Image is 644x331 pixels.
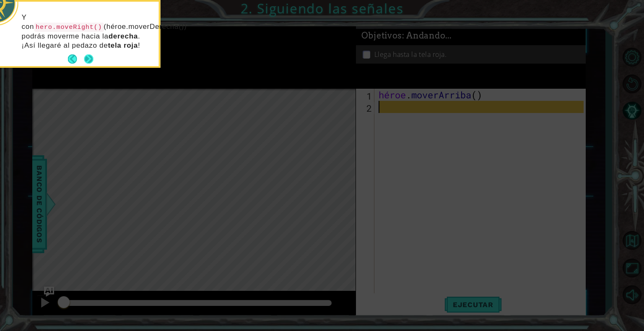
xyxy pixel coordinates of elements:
button: Próximo [84,54,93,64]
font: . ¡Así llegaré al pedazo de [22,32,140,49]
font: ! [138,41,140,49]
font: derecha [109,32,138,40]
code: hero.moveRight() [34,23,104,32]
button: Atrás [68,54,84,64]
font: tela roja [108,41,138,49]
font: (héroe.moverDerecha()) podrás moverme hacia la [22,23,187,40]
font: Y con [22,13,34,31]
